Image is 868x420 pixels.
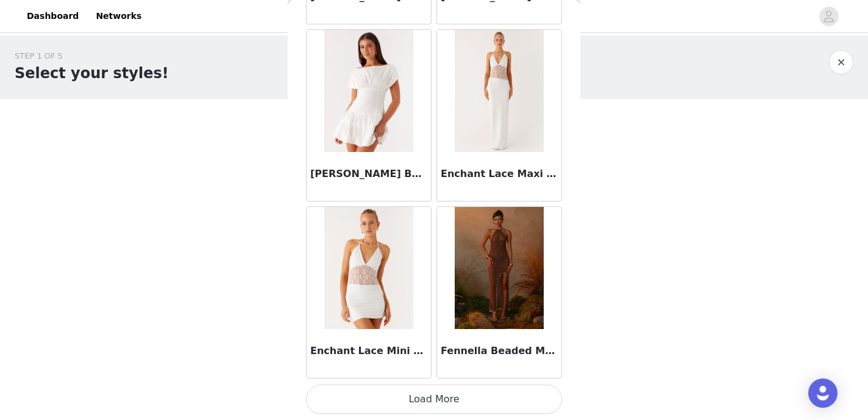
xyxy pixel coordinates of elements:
h1: Select your styles! [15,62,169,84]
a: Dashboard [20,2,86,30]
div: avatar [823,7,834,26]
img: Fennella Beaded Maxi Dress - Chocolate [455,207,543,329]
img: Enchant Lace Maxi Dress - Ivory [455,30,543,152]
h3: Fennella Beaded Maxi Dress - Chocolate [441,344,558,358]
h3: Enchant Lace Mini Dress - Ivory [310,344,427,358]
img: Enchant Lace Mini Dress - Ivory [324,207,413,329]
button: Load More [306,385,562,414]
h3: Enchant Lace Maxi Dress - Ivory [441,167,558,181]
a: Networks [88,2,149,30]
div: STEP 1 OF 5 [15,50,169,62]
h3: [PERSON_NAME] Boat Neck Mini Dress - Off White [310,167,427,181]
div: Open Intercom Messenger [808,378,838,408]
img: Ember Haze Boat Neck Mini Dress - Off White [324,30,413,152]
